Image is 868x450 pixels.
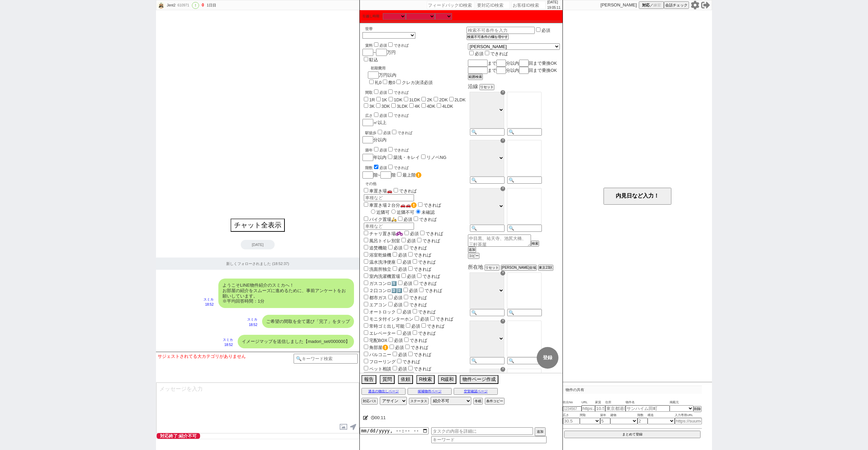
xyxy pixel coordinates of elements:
[581,405,595,412] input: https://suumo.jp/chintai/jnc_000022489271
[427,104,435,109] label: 4DK
[383,131,391,135] span: 必須
[535,427,546,436] button: 追加
[610,413,637,418] span: 建物
[398,375,413,384] button: 依頼
[364,223,414,230] input: 車種など
[362,146,467,161] div: 年以内
[529,68,557,73] span: 回まで乗換OK
[416,238,440,243] label: できれば
[408,252,413,257] input: できれば
[408,388,452,395] button: 候補物件ページ
[420,316,429,322] span: 必須
[531,241,539,247] button: 検索
[693,406,702,412] button: 削除
[364,302,368,306] input: エアコン
[397,104,408,109] label: 3LDK
[501,265,537,271] button: [PERSON_NAME]全域
[600,413,610,418] span: 築年
[473,398,483,405] button: 冬眠
[365,164,467,170] div: 階数
[404,302,408,306] input: できれば
[512,1,546,9] input: お客様ID検索
[563,406,581,411] input: 1234567
[417,238,421,242] input: できれば
[431,436,547,443] input: キーワード
[362,231,403,236] label: チャリ置き場
[396,359,420,364] label: できれば
[595,405,605,412] input: 10.5
[368,63,433,86] div: 万円以内
[626,400,670,405] span: 物件名
[158,354,294,359] div: サジェストされてる大カテゴリがありません
[402,295,427,300] label: できれば
[362,338,387,343] label: 宅配BOX
[391,131,412,135] label: できれば
[460,375,498,384] button: 物件ページ作成
[470,309,505,316] input: 🔍
[387,43,409,47] label: できれば
[467,27,535,34] input: 検索不可条件を入力
[500,90,505,95] div: ☓
[507,177,542,184] input: 🔍
[362,203,417,208] label: 車置き場２台分🚗🚗
[419,231,443,236] label: できれば
[362,352,391,357] label: バルコニー
[247,317,257,322] p: スミカ
[369,97,375,102] label: 1R
[438,375,456,384] button: R緩和
[484,51,508,56] label: できれば
[648,413,675,418] span: 構造
[468,83,478,89] span: 沿線
[379,114,387,118] span: 必須
[362,260,396,265] label: 温水洗浄便座
[364,238,368,242] input: 風呂トイレ別室
[362,252,391,258] label: 浴室乾燥機
[369,57,378,62] label: 駐込
[362,345,388,350] label: 角部屋
[364,188,368,192] input: 車置き場🚗
[192,2,199,9] div: !
[479,84,494,90] button: リセット
[413,259,417,264] input: できれば
[420,231,425,235] input: できれば
[362,295,387,300] label: 都市ガス
[364,252,368,257] input: 浴室乾燥機
[455,97,466,102] label: 2LDK
[600,418,610,424] input: 5
[411,324,420,329] span: 必須
[362,217,397,222] label: バイク置場🛵
[388,89,393,94] input: できれば
[380,375,395,384] button: 質問
[537,347,558,369] button: 登録
[580,413,600,418] span: 間取
[364,366,368,370] input: ペット相談
[364,273,368,278] input: 室内洗濯機置場
[468,74,483,80] button: 範囲検索
[417,203,441,208] label: できれば
[547,5,560,11] p: 19:05:11
[392,130,396,134] input: できれば
[431,427,533,435] input: タスクの内容を詳細に
[393,155,420,160] label: 築浅・キレイ
[429,316,453,322] label: できれば
[407,252,431,258] label: できれば
[294,354,358,364] input: 🔍キーワード検索
[500,319,505,324] div: ☓
[411,309,436,314] label: できれば
[364,352,368,356] input: バルコニー
[414,210,435,215] label: 未確認
[470,177,505,184] input: 🔍
[418,202,422,207] input: できれば
[642,3,650,8] span: 対応
[375,415,386,420] span: 00:11
[500,271,505,275] div: ☓
[362,274,400,279] label: 室内洗濯機置場
[398,352,407,357] span: 必須
[175,3,191,8] div: 610971
[362,359,396,364] label: フローリング
[413,330,417,335] input: できれば
[500,367,505,372] div: ☓
[166,3,175,8] div: Jent2
[407,352,431,357] label: できれば
[604,188,671,205] button: 内見日など入力！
